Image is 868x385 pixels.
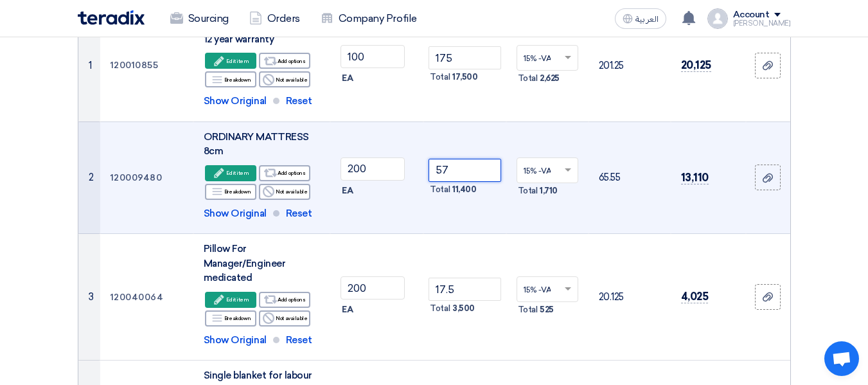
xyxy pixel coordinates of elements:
[286,206,312,221] span: Reset
[341,157,405,181] input: RFQ_STEP1.ITEMS.2.AMOUNT_TITLE
[205,53,256,69] div: Edit item
[310,4,427,33] a: Company Profile
[452,183,476,196] span: 11,400
[681,58,711,72] span: 20,125
[429,159,500,182] input: Unit Price
[259,310,310,327] div: Not available
[681,171,709,184] span: 13,110
[100,234,193,361] td: 120040064
[160,4,239,33] a: Sourcing
[259,165,310,181] div: Add options
[733,10,770,21] div: Account
[589,234,671,361] td: 20.125
[517,276,578,302] ng-select: VAT
[204,206,267,221] span: Show Original
[540,303,554,316] span: 525
[518,72,538,85] span: Total
[589,10,671,121] td: 201.25
[259,184,310,200] div: Not available
[681,290,709,303] span: 4,025
[342,184,353,197] span: EA
[733,20,791,27] div: [PERSON_NAME]
[707,8,728,29] img: profile_test.png
[78,10,100,121] td: 1
[100,121,193,234] td: 120009480
[286,94,312,109] span: Reset
[430,302,450,315] span: Total
[824,341,859,376] a: Open chat
[430,183,450,196] span: Total
[452,302,475,315] span: 3,500
[259,71,310,87] div: Not available
[517,157,578,183] ng-select: VAT
[205,310,256,327] div: Breakdown
[540,184,558,197] span: 1,710
[452,71,477,84] span: 17,500
[78,10,145,25] img: Teradix logo
[259,53,310,69] div: Add options
[100,10,193,121] td: 120010855
[540,72,560,85] span: 2,625
[518,184,538,197] span: Total
[204,130,320,159] div: ORDINARY MATTRESS 8cm
[342,303,353,316] span: EA
[430,71,450,84] span: Total
[341,45,405,68] input: RFQ_STEP1.ITEMS.2.AMOUNT_TITLE
[589,121,671,234] td: 65.55
[204,242,320,285] div: Pillow For Manager/Engineer medicated
[429,278,500,301] input: Unit Price
[205,71,256,87] div: Breakdown
[429,46,500,69] input: Unit Price
[517,45,578,71] ng-select: VAT
[205,184,256,200] div: Breakdown
[239,4,310,33] a: Orders
[259,292,310,308] div: Add options
[205,165,256,181] div: Edit item
[635,15,659,24] span: العربية
[615,8,666,29] button: العربية
[78,121,100,234] td: 2
[286,333,312,348] span: Reset
[204,333,267,348] span: Show Original
[205,292,256,308] div: Edit item
[341,276,405,300] input: RFQ_STEP1.ITEMS.2.AMOUNT_TITLE
[342,72,353,85] span: EA
[204,94,267,109] span: Show Original
[78,234,100,361] td: 3
[518,303,538,316] span: Total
